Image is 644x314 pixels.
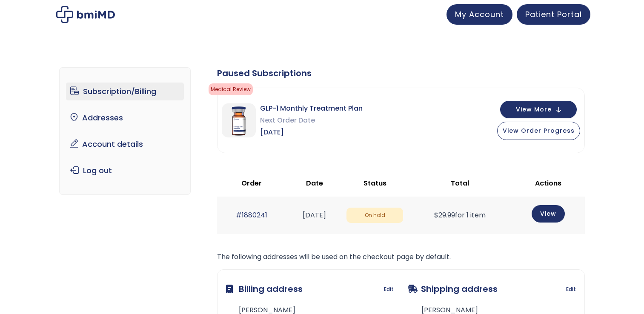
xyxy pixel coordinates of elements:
[535,178,561,188] span: Actions
[59,67,191,195] nav: Account pages
[260,126,363,138] span: [DATE]
[56,6,115,23] img: My account
[346,208,403,223] span: On hold
[503,126,575,135] span: View Order Progress
[209,83,253,95] span: Medical Review
[455,9,504,20] span: My Account
[384,283,394,295] a: Edit
[303,210,326,220] time: [DATE]
[408,278,498,300] h3: Shipping address
[500,101,577,118] button: View More
[217,251,585,263] p: The following addresses will be used on the checkout page by default.
[497,122,580,140] button: View Order Progress
[532,205,565,223] a: View
[364,178,386,188] span: Status
[447,4,512,25] a: My Account
[516,107,552,112] span: View More
[451,178,469,188] span: Total
[66,109,184,127] a: Addresses
[66,135,184,153] a: Account details
[236,210,267,220] a: #1880241
[306,178,323,188] span: Date
[517,4,590,25] a: Patient Portal
[434,210,455,220] span: 29.99
[226,278,303,300] h3: Billing address
[66,162,184,180] a: Log out
[217,67,585,79] div: Paused Subscriptions
[434,210,438,220] span: $
[566,283,576,295] a: Edit
[407,197,512,234] td: for 1 item
[525,9,582,20] span: Patient Portal
[241,178,262,188] span: Order
[66,83,184,100] a: Subscription/Billing
[260,114,363,126] span: Next Order Date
